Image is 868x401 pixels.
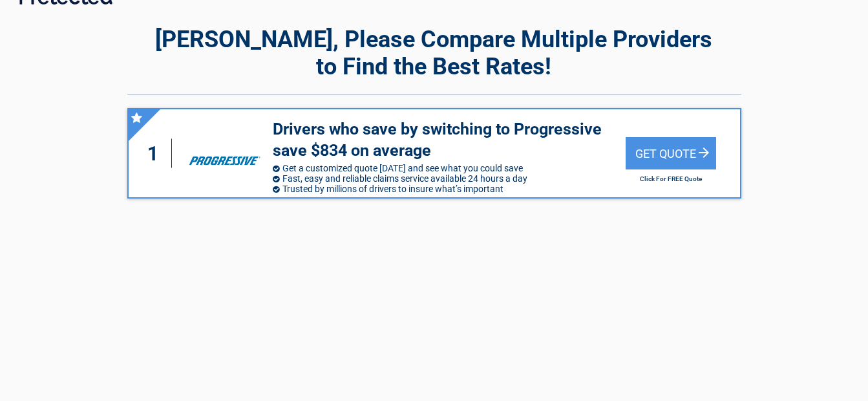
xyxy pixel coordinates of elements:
[183,133,266,173] img: progressive's logo
[626,175,716,182] h2: Click For FREE Quote
[273,173,626,184] li: Fast, easy and reliable claims service available 24 hours a day
[273,119,626,161] h3: Drivers who save by switching to Progressive save $834 on average
[127,26,741,80] h2: [PERSON_NAME], Please Compare Multiple Providers to Find the Best Rates!
[273,184,626,194] li: Trusted by millions of drivers to insure what’s important
[142,139,173,168] div: 1
[273,163,626,173] li: Get a customized quote [DATE] and see what you could save
[626,137,716,169] div: Get Quote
